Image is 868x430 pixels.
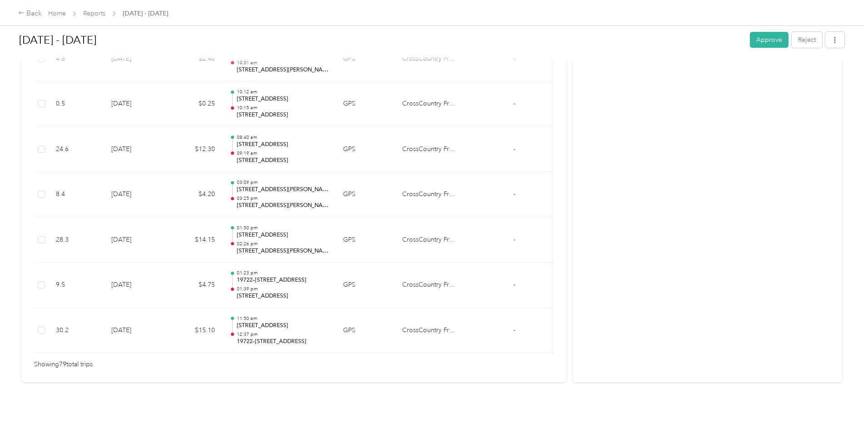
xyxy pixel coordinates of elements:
[237,276,329,284] p: 19722–[STREET_ADDRESS]
[336,172,395,218] td: GPS
[237,322,329,330] p: [STREET_ADDRESS]
[83,10,105,17] a: Reports
[395,218,463,263] td: CrossCountry Freight Solutions
[336,127,395,172] td: GPS
[34,359,93,369] span: Showing 79 total trips
[237,241,329,247] p: 02:26 pm
[237,195,329,202] p: 03:25 pm
[395,263,463,308] td: CrossCountry Freight Solutions
[237,331,329,338] p: 12:37 pm
[237,286,329,292] p: 01:39 pm
[168,263,222,308] td: $4.75
[123,9,168,18] span: [DATE] - [DATE]
[168,127,222,172] td: $12.30
[49,172,104,218] td: 8.4
[49,263,104,308] td: 9.5
[817,379,868,430] iframe: Everlance-gr Chat Button Frame
[237,202,329,210] p: [STREET_ADDRESS][PERSON_NAME]
[237,270,329,276] p: 01:23 pm
[237,247,329,255] p: [STREET_ADDRESS][PERSON_NAME][PERSON_NAME]
[514,190,515,198] span: -
[104,308,168,354] td: [DATE]
[336,308,395,354] td: GPS
[19,29,743,51] h1: Sep 1 - 30, 2025
[18,8,42,19] div: Back
[237,150,329,157] p: 09:19 am
[514,100,515,107] span: -
[49,308,104,354] td: 30.2
[237,89,329,95] p: 10:12 am
[750,32,788,48] button: Approve
[237,315,329,322] p: 11:50 am
[514,326,515,334] span: -
[104,127,168,172] td: [DATE]
[49,218,104,263] td: 28.3
[168,218,222,263] td: $14.15
[237,292,329,300] p: [STREET_ADDRESS]
[104,81,168,127] td: [DATE]
[237,111,329,119] p: [STREET_ADDRESS]
[168,172,222,218] td: $4.20
[514,236,515,243] span: -
[514,281,515,288] span: -
[514,145,515,153] span: -
[49,127,104,172] td: 24.6
[395,172,463,218] td: CrossCountry Freight Solutions
[237,134,329,141] p: 08:40 am
[237,66,329,74] p: [STREET_ADDRESS][PERSON_NAME]
[237,95,329,103] p: [STREET_ADDRESS]
[104,172,168,218] td: [DATE]
[237,338,329,346] p: 19722–[STREET_ADDRESS]
[237,225,329,231] p: 01:50 pm
[104,263,168,308] td: [DATE]
[49,81,104,127] td: 0.5
[792,32,822,48] button: Reject
[168,81,222,127] td: $0.25
[237,157,329,165] p: [STREET_ADDRESS]
[336,81,395,127] td: GPS
[237,186,329,194] p: [STREET_ADDRESS][PERSON_NAME][PERSON_NAME]
[237,231,329,239] p: [STREET_ADDRESS]
[336,263,395,308] td: GPS
[395,127,463,172] td: CrossCountry Freight Solutions
[237,105,329,111] p: 10:15 am
[395,308,463,354] td: CrossCountry Freight Solutions
[237,141,329,149] p: [STREET_ADDRESS]
[104,218,168,263] td: [DATE]
[237,179,329,186] p: 03:09 pm
[48,10,66,17] a: Home
[336,218,395,263] td: GPS
[168,308,222,354] td: $15.10
[395,81,463,127] td: CrossCountry Freight Solutions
